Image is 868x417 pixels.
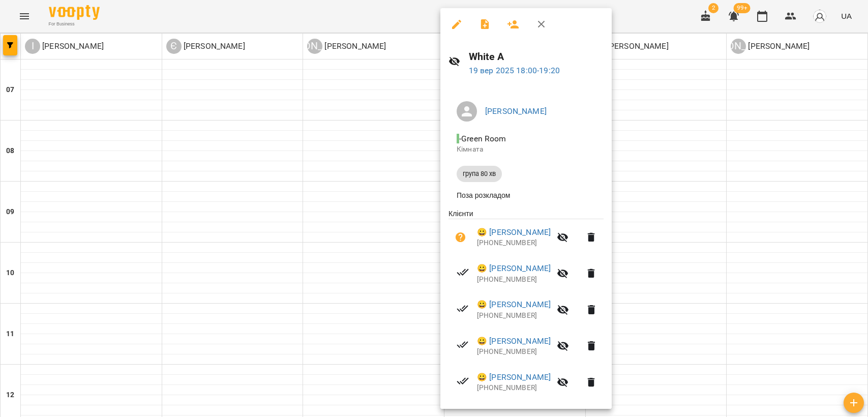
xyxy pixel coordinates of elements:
[477,311,551,321] p: [PHONE_NUMBER]
[477,238,551,248] p: [PHONE_NUMBER]
[457,144,595,155] p: Кімната
[477,347,551,357] p: [PHONE_NUMBER]
[477,226,551,239] a: 😀 [PERSON_NAME]
[485,106,547,116] a: [PERSON_NAME]
[457,169,502,178] span: група 80 хв
[477,299,551,311] a: 😀 [PERSON_NAME]
[457,303,469,315] svg: Візит сплачено
[457,339,469,351] svg: Візит сплачено
[457,266,469,278] svg: Візит сплачено
[477,383,551,393] p: [PHONE_NUMBER]
[477,371,551,383] a: 😀 [PERSON_NAME]
[477,335,551,347] a: 😀 [PERSON_NAME]
[477,275,551,285] p: [PHONE_NUMBER]
[477,262,551,275] a: 😀 [PERSON_NAME]
[457,375,469,387] svg: Візит сплачено
[448,225,473,250] button: Візит ще не сплачено. Додати оплату?
[448,186,604,204] li: Поза розкладом
[457,134,508,143] span: - Green Room
[469,66,560,75] a: 19 вер 2025 18:00-19:20
[469,49,604,65] h6: White A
